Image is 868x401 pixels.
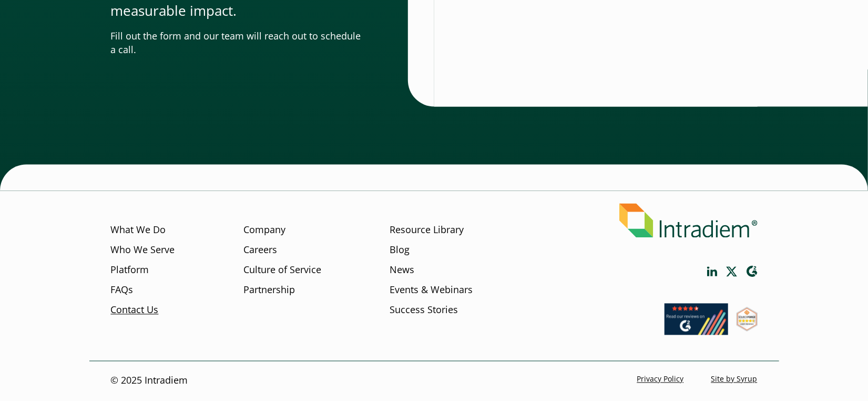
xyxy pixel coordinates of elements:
a: Privacy Policy [637,375,684,385]
a: Careers [243,244,277,257]
p: © 2025 Intradiem [111,375,188,388]
a: Contact Us [111,304,159,317]
img: Read our reviews on G2 [665,304,728,335]
a: Culture of Service [243,264,321,277]
a: Site by Syrup [711,375,758,385]
a: Link opens in a new window [707,267,718,277]
a: What We Do [111,224,166,237]
a: Link opens in a new window [665,325,728,338]
a: FAQs [111,284,134,297]
a: Platform [111,264,149,277]
img: SourceForge User Reviews [737,307,758,332]
a: News [390,264,414,277]
a: Resource Library [390,224,464,237]
a: Partnership [243,284,295,297]
a: Link opens in a new window [737,322,758,334]
img: Intradiem [619,204,758,238]
a: Blog [390,244,410,257]
a: Link opens in a new window [746,266,758,278]
a: Success Stories [390,304,458,317]
a: Link opens in a new window [726,267,738,277]
a: Who We Serve [111,244,175,257]
a: Company [243,224,285,237]
p: Fill out the form and our team will reach out to schedule a call. [111,29,366,57]
a: Events & Webinars [390,284,473,297]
